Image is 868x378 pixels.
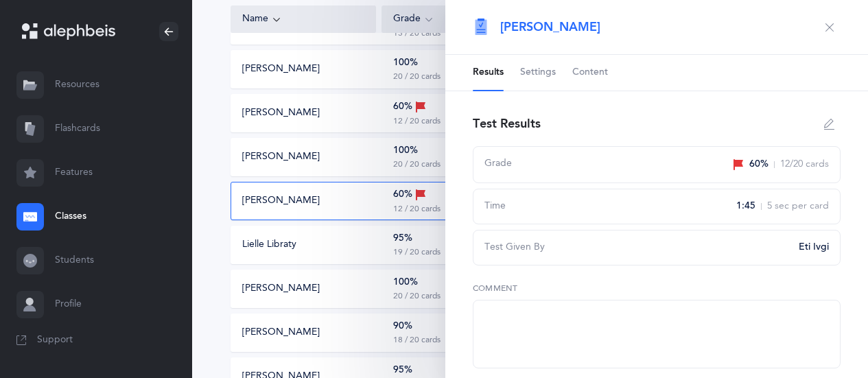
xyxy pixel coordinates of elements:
[393,12,467,27] div: Grade
[484,157,725,172] div: Grade
[473,115,541,132] div: Test Results
[393,99,426,115] div: 60%
[242,106,320,120] button: [PERSON_NAME]
[393,335,441,346] div: 18 / 20 cards
[393,247,441,258] div: 19 / 20 cards
[37,333,73,347] span: Support
[736,200,755,213] span: 1:45
[393,116,441,127] div: 12 / 20 cards
[520,66,556,80] span: Settings
[799,241,829,255] span: Eti Ivgi
[484,200,728,213] div: Time
[393,364,412,377] div: 95%
[393,232,412,246] div: 95%
[484,241,790,255] div: Test Given By
[242,62,320,76] button: [PERSON_NAME]
[767,200,829,213] span: 5 sec per card
[242,194,320,208] button: [PERSON_NAME]
[393,276,418,290] div: 100%
[393,291,441,302] div: 20 / 20 cards
[393,204,441,215] div: 12 / 20 cards
[393,56,418,70] div: 100%
[393,187,426,202] div: 60%
[242,326,320,340] button: [PERSON_NAME]
[393,71,441,82] div: 20 / 20 cards
[572,66,608,80] span: Content
[780,158,829,172] span: 12/20 cards
[393,144,418,158] div: 100%
[242,12,364,27] div: Name
[500,19,600,36] span: [PERSON_NAME]
[393,320,412,333] div: 90%
[242,150,320,164] button: [PERSON_NAME]
[393,28,441,39] div: 13 / 20 cards
[473,282,841,294] label: Comment
[749,158,769,172] span: 60%
[242,282,320,296] button: [PERSON_NAME]
[393,159,441,170] div: 20 / 20 cards
[242,238,296,252] button: Lielle Libraty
